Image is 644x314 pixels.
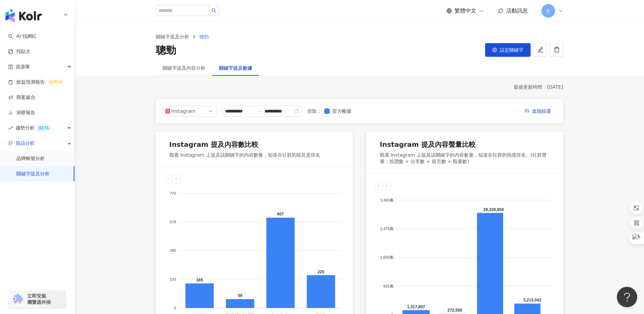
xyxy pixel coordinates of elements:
[554,47,560,53] span: delete
[27,293,51,305] span: 立即安裝 瀏覽器外掛
[156,43,176,57] div: 聰勁
[256,108,262,114] span: to
[380,152,550,165] div: 觀看 Instagram 上提及該關鍵字的內容數量，知道在社群的熱度排名。(社群聲量：按讚數 + 分享數 + 留言數 + 觀看數)
[163,64,205,72] div: 關鍵字提及內容分析
[171,106,194,116] div: Instagram
[617,287,637,307] iframe: Help Scout Beacon - Open
[170,220,176,224] tspan: 578
[8,94,35,101] a: 商案媒合
[330,107,354,115] span: 官方帳號
[170,277,176,281] tspan: 193
[170,191,176,195] tspan: 770
[547,7,550,15] span: R
[537,47,544,53] span: edit
[211,8,216,13] span: search
[8,109,35,116] a: 洞察報告
[36,125,52,132] div: BETA
[199,34,209,39] span: 聰勁
[256,108,262,114] span: swap-right
[380,255,393,259] tspan: 1,650萬
[154,33,190,40] a: 關鍵字提及分析
[383,284,393,288] tspan: 825萬
[156,84,563,91] div: 最後更新時間 ： [DATE]
[9,290,66,308] a: chrome extension立即安裝 瀏覽器外掛
[11,294,24,304] img: chrome extension
[8,79,65,86] a: 效益預測報告ALPHA
[16,120,52,136] span: 趨勢分析
[455,7,476,15] span: 繁體中文
[170,248,176,252] tspan: 385
[219,64,252,72] div: 關鍵字提及數據
[500,47,523,53] span: 設定關鍵字
[169,140,258,149] div: Instagram 提及內容數比較
[169,152,320,159] div: 觀看 Instagram 上提及該關鍵字的內容數量，知道在社群的能見度排名
[380,198,393,202] tspan: 3,300萬
[5,9,42,22] img: logo
[16,59,30,74] span: 資源庫
[8,33,37,40] a: searchAI 找網紅
[16,155,45,162] a: 品牌帳號分析
[174,306,176,310] tspan: 0
[506,7,528,14] span: 活動訊息
[8,126,13,130] span: rise
[380,140,476,149] div: Instagram 提及內容聲量比較
[380,227,393,231] tspan: 2,475萬
[485,43,531,57] button: 設定關鍵字
[519,106,556,117] button: 進階篩選
[307,107,321,115] label: 排除 ：
[8,48,31,55] a: 找貼文
[492,48,497,52] span: setting
[16,136,35,151] span: 競品分析
[532,106,551,117] span: 進階篩選
[16,171,50,177] a: 關鍵字提及分析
